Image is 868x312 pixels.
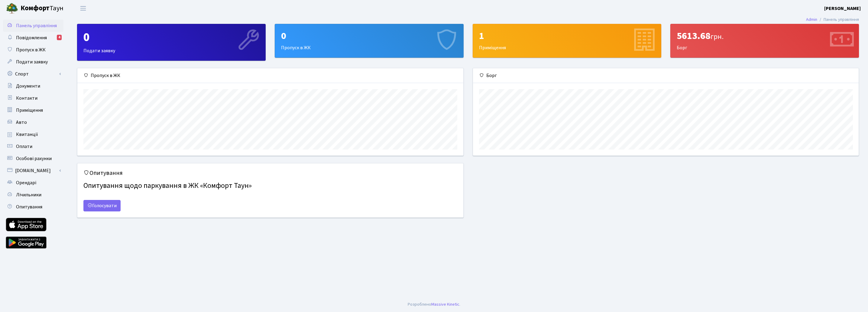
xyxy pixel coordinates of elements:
[77,24,265,60] div: Подати заявку
[21,3,50,13] b: Комфорт
[21,3,63,14] span: Таун
[16,191,41,198] span: Лічильники
[408,301,431,307] a: Розроблено
[83,169,457,177] h5: Опитування
[3,201,63,213] a: Опитування
[431,301,459,307] a: Massive Kinetic
[473,68,859,83] div: Борг
[77,68,463,83] div: Пропуск в ЖК
[824,5,861,12] a: [PERSON_NAME]
[16,119,27,126] span: Авто
[57,35,62,40] div: 4
[3,104,63,116] a: Приміщення
[16,59,48,65] span: Подати заявку
[817,16,859,23] li: Панель управління
[83,200,121,211] a: Голосувати
[473,24,661,58] a: 1Приміщення
[16,179,36,186] span: Орендарі
[3,56,63,68] a: Подати заявку
[3,20,63,32] a: Панель управління
[797,13,868,26] nav: breadcrumb
[408,301,460,308] div: .
[275,24,463,58] a: 0Пропуск в ЖК
[3,128,63,140] a: Квитанції
[16,34,47,41] span: Повідомлення
[16,155,52,162] span: Особові рахунки
[824,5,861,12] b: [PERSON_NAME]
[3,140,63,153] a: Оплати
[671,24,859,57] div: Борг
[83,30,259,45] div: 0
[3,165,63,177] a: [DOMAIN_NAME]
[76,3,91,13] button: Переключити навігацію
[3,177,63,189] a: Орендарі
[3,68,63,80] a: Спорт
[806,16,817,23] a: Admin
[3,189,63,201] a: Лічильники
[473,24,661,57] div: Приміщення
[16,95,37,101] span: Контакти
[16,83,40,89] span: Документи
[6,2,18,14] img: logo.png
[3,92,63,104] a: Контакти
[677,30,853,42] div: 5613.68
[3,116,63,128] a: Авто
[479,30,655,42] div: 1
[3,44,63,56] a: Пропуск в ЖК
[16,204,42,210] span: Опитування
[83,179,457,193] h4: Опитування щодо паркування в ЖК «Комфорт Таун»
[3,153,63,165] a: Особові рахунки
[3,32,63,44] a: Повідомлення4
[3,80,63,92] a: Документи
[16,22,57,29] span: Панель управління
[16,107,43,114] span: Приміщення
[77,24,266,61] a: 0Подати заявку
[711,31,724,42] span: грн.
[16,131,38,138] span: Квитанції
[281,30,457,42] div: 0
[275,24,463,57] div: Пропуск в ЖК
[16,143,32,150] span: Оплати
[16,47,46,53] span: Пропуск в ЖК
